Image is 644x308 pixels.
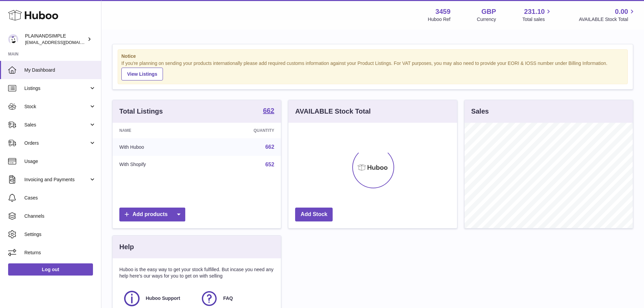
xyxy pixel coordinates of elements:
th: Quantity [204,123,281,138]
a: 0.00 AVAILABLE Stock Total [579,7,636,23]
span: Huboo Support [146,295,180,302]
span: Orders [24,140,89,146]
a: 662 [263,107,274,115]
span: Total sales [522,16,552,23]
div: Currency [477,16,496,23]
td: With Huboo [113,138,204,156]
span: Stock [24,103,89,110]
h3: Total Listings [119,107,163,116]
strong: Notice [121,53,624,60]
span: 231.10 [524,7,545,16]
span: Settings [24,231,96,238]
span: 0.00 [615,7,628,16]
th: Name [113,123,204,138]
strong: 662 [263,107,274,114]
a: FAQ [200,289,271,308]
strong: 3459 [435,7,451,16]
a: 662 [265,144,275,150]
a: View Listings [121,68,163,80]
span: Returns [24,250,96,256]
a: Huboo Support [123,289,193,308]
a: 652 [265,162,275,167]
p: Huboo is the easy way to get your stock fulfilled. But incase you need any help here's our ways f... [119,266,274,279]
span: [EMAIL_ADDRESS][DOMAIN_NAME] [25,40,99,45]
span: AVAILABLE Stock Total [579,16,636,23]
span: My Dashboard [24,67,96,73]
strong: GBP [481,7,496,16]
span: Invoicing and Payments [24,176,89,183]
span: Channels [24,213,96,219]
span: Usage [24,158,96,165]
span: FAQ [223,295,233,302]
span: Listings [24,85,89,92]
img: internalAdmin-3459@internal.huboo.com [8,34,18,44]
span: Cases [24,195,96,201]
span: Sales [24,122,89,128]
h3: Help [119,242,134,252]
div: If you're planning on sending your products internationally please add required customs informati... [121,60,624,80]
td: With Shopify [113,156,204,173]
div: PLAINANDSIMPLE [25,33,86,46]
a: Log out [8,263,93,276]
a: Add Stock [295,208,333,221]
div: Huboo Ref [428,16,451,23]
h3: AVAILABLE Stock Total [295,107,371,116]
a: 231.10 Total sales [522,7,552,23]
a: Add products [119,208,185,221]
h3: Sales [471,107,489,116]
